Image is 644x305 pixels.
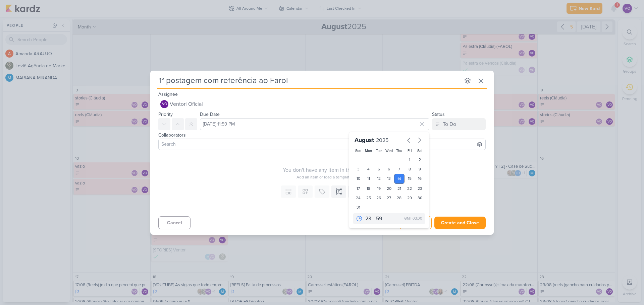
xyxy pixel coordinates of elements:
div: 17 [353,184,364,193]
div: 1 [405,155,415,164]
div: 22 [405,184,415,193]
div: 20 [384,184,394,193]
div: 11 [364,174,374,184]
div: Tue [375,148,383,154]
div: To Do [443,120,456,128]
div: 27 [384,193,394,203]
input: Search [160,140,484,148]
div: Collaborators [158,132,486,139]
div: 4 [364,164,374,174]
div: 7 [394,164,405,174]
label: Due Date [200,111,220,117]
div: Add an item or load a template [158,174,490,180]
div: Sun [355,148,362,154]
div: Mon [365,148,373,154]
div: 31 [353,203,364,212]
button: VO Ventori Oficial [158,98,486,110]
div: Sat [416,148,424,154]
div: 16 [415,174,425,184]
div: 24 [353,193,364,203]
label: Assignee [158,91,178,97]
div: 18 [364,184,374,193]
div: 19 [374,184,384,193]
div: 3 [353,164,364,174]
span: Ventori Oficial [170,100,203,108]
div: 28 [394,193,405,203]
div: Ventori Oficial [160,100,168,108]
div: 6 [384,164,394,174]
button: Cancel [158,216,191,229]
span: August [355,136,374,144]
input: Untitled Kard [157,75,460,87]
div: : [373,215,375,223]
div: 8 [405,164,415,174]
div: 26 [374,193,384,203]
div: 29 [405,193,415,203]
div: 21 [394,184,405,193]
div: GMT-03:00 [404,216,422,221]
div: 2 [415,155,425,164]
button: To Do [432,118,486,130]
div: 23 [415,184,425,193]
div: 10 [353,174,364,184]
div: 9 [415,164,425,174]
div: 13 [384,174,394,184]
div: 14 [394,174,405,184]
p: VO [162,102,167,106]
input: Select a date [200,118,429,130]
div: 5 [374,164,384,174]
div: Wed [385,148,393,154]
div: 12 [374,174,384,184]
button: Create and Close [434,217,486,229]
div: 30 [415,193,425,203]
div: 25 [364,193,374,203]
label: Status [432,111,445,117]
span: 2025 [376,137,388,144]
div: Thu [395,148,403,154]
div: 15 [405,174,415,184]
div: You don't have any item in this kard [158,166,490,174]
div: Fri [406,148,414,154]
label: Priority [158,111,173,117]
